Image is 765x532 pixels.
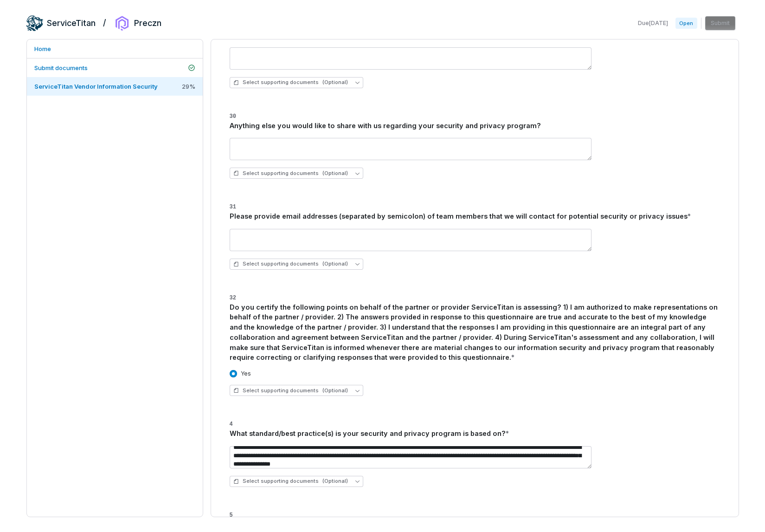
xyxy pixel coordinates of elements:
span: Submit documents [34,64,88,71]
div: What standard/best practice(s) is your security and privacy program is based on? [230,428,720,439]
div: Do you certify the following points on behalf of the partner or provider ServiceTitan is assessin... [230,302,720,363]
span: 4 [230,421,233,428]
span: 31 [230,204,236,210]
span: Select supporting documents [233,170,348,177]
span: Select supporting documents [233,478,348,485]
span: 32 [230,295,236,301]
span: Due [DATE] [638,19,668,27]
span: (Optional) [322,387,348,394]
span: 5 [230,512,233,519]
h2: / [103,15,106,29]
span: ServiceTitan Vendor Information Security [34,83,158,90]
span: Open [675,18,697,29]
a: Submit documents [27,58,203,77]
span: Select supporting documents [233,79,348,86]
div: Anything else you would like to share with us regarding your security and privacy program? [230,121,720,131]
span: Select supporting documents [233,387,348,394]
span: 29 % [182,82,195,91]
span: Select supporting documents [233,260,348,267]
span: (Optional) [322,79,348,86]
span: 30 [230,113,236,120]
span: (Optional) [322,478,348,485]
h2: ServiceTitan [47,17,96,29]
span: (Optional) [322,170,348,177]
a: ServiceTitan Vendor Information Security29% [27,77,203,96]
h2: Preczn [134,17,161,29]
label: Yes [241,370,251,377]
span: (Optional) [322,260,348,267]
div: Please provide email addresses (separated by semicolon) of team members that we will contact for ... [230,211,720,221]
a: Home [27,39,203,58]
